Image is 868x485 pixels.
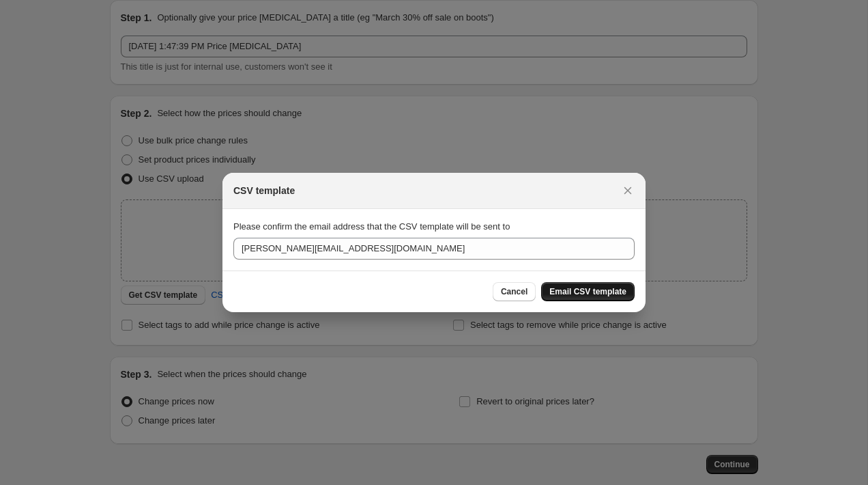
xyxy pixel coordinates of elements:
[549,286,626,297] span: Email CSV template
[618,181,637,200] button: Close
[493,282,536,301] button: Cancel
[233,184,295,197] h2: CSV template
[501,286,527,297] span: Cancel
[233,221,510,232] span: Please confirm the email address that the CSV template will be sent to
[541,282,635,301] button: Email CSV template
